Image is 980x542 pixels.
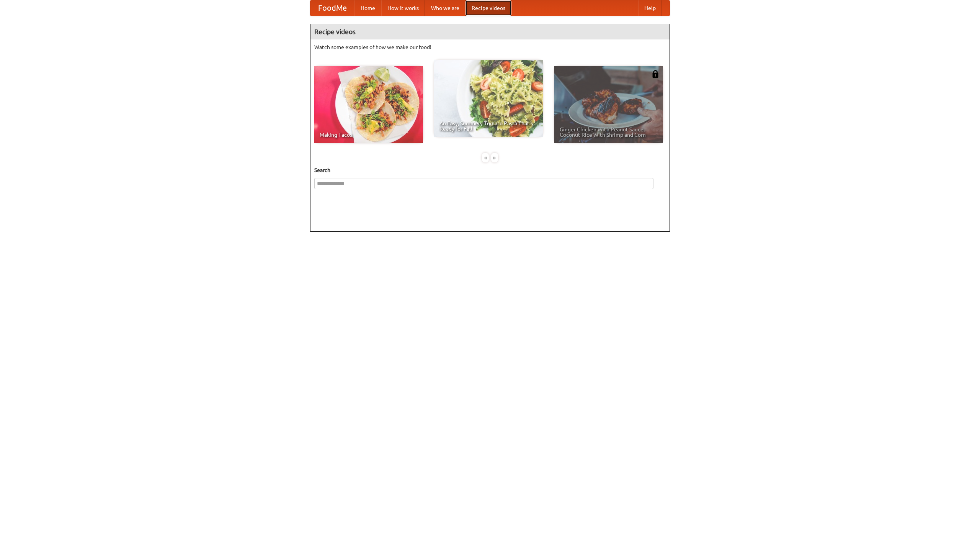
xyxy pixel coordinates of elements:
a: FoodMe [310,0,354,16]
p: Watch some examples of how we make our food! [314,43,666,51]
img: 483408.png [652,70,659,78]
a: Home [354,0,381,16]
span: An Easy, Summery Tomato Pasta That's Ready for Fall [439,121,537,131]
h4: Recipe videos [310,24,670,39]
a: Making Tacos [314,66,423,143]
span: Making Tacos [320,132,418,138]
h5: Search [314,166,666,174]
div: « [482,153,489,162]
a: Help [638,0,662,16]
a: Recipe videos [465,0,511,16]
a: An Easy, Summery Tomato Pasta That's Ready for Fall [434,60,543,137]
a: How it works [381,0,425,16]
a: Who we are [425,0,465,16]
div: » [491,153,498,162]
